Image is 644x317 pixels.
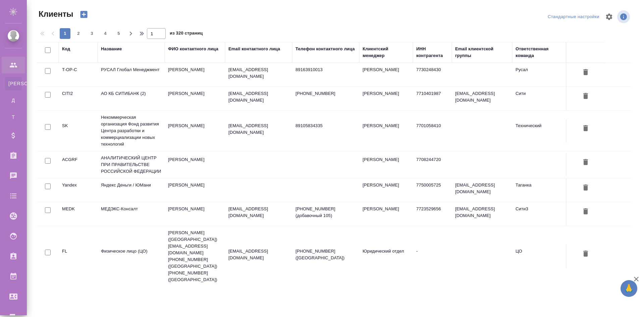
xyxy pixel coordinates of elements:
[512,178,566,202] td: Таганка
[580,206,591,218] button: Удалить
[170,29,203,39] span: из 320 страниц
[87,30,97,37] span: 3
[59,63,98,87] td: T-OP-C
[76,9,92,20] button: Создать
[165,63,225,87] td: [PERSON_NAME]
[413,245,452,268] td: -
[452,87,512,110] td: [EMAIL_ADDRESS][DOMAIN_NAME]
[168,46,218,52] div: ФИО контактного лица
[98,87,165,110] td: АО КБ СИТИБАНК (2)
[8,97,18,104] span: Д
[512,119,566,143] td: Технический
[8,114,18,120] span: Т
[512,63,566,87] td: Русал
[98,245,165,268] td: Физическое лицо (ЦО)
[580,122,591,135] button: Удалить
[165,202,225,226] td: [PERSON_NAME]
[98,202,165,226] td: МЕДЭКС-Консалт
[359,119,413,143] td: [PERSON_NAME]
[359,63,413,87] td: [PERSON_NAME]
[413,87,452,110] td: 7710401987
[98,63,165,87] td: РУСАЛ Глобал Менеджмент
[113,28,124,39] button: 5
[546,12,601,22] div: split button
[228,248,289,261] p: [EMAIL_ADDRESS][DOMAIN_NAME]
[228,90,289,104] p: [EMAIL_ADDRESS][DOMAIN_NAME]
[359,87,413,110] td: [PERSON_NAME]
[59,87,98,110] td: CITI2
[623,281,635,296] span: 🙏
[580,182,591,194] button: Удалить
[580,156,591,169] button: Удалить
[296,66,356,73] p: 89163910013
[296,46,355,52] div: Телефон контактного лица
[359,202,413,226] td: [PERSON_NAME]
[165,226,225,286] td: [PERSON_NAME] ([GEOGRAPHIC_DATA]) [EMAIL_ADDRESS][DOMAIN_NAME] [PHONE_NUMBER] ([GEOGRAPHIC_DATA])...
[62,46,70,52] div: Код
[413,63,452,87] td: 7730248430
[296,122,356,129] p: 89105834335
[59,245,98,268] td: FL
[98,178,165,202] td: Яндекс Деньги / ЮМани
[165,153,225,176] td: [PERSON_NAME]
[359,153,413,176] td: [PERSON_NAME]
[512,202,566,226] td: Сити3
[59,153,98,176] td: ACGRF
[37,9,73,19] span: Клиенты
[296,248,356,261] p: [PHONE_NUMBER] ([GEOGRAPHIC_DATA])
[359,245,413,268] td: Юридический отдел
[452,178,512,202] td: [EMAIL_ADDRESS][DOMAIN_NAME]
[73,30,84,37] span: 2
[617,10,631,23] span: Посмотреть информацию
[101,46,122,52] div: Название
[580,66,591,79] button: Удалить
[5,110,22,124] a: Т
[98,111,165,151] td: Некоммерческая организация Фонд развития Центра разработки и коммерциализации новых технологий
[296,206,356,219] p: [PHONE_NUMBER] (добавочный 105)
[512,245,566,268] td: ЦО
[413,202,452,226] td: 7723529656
[512,87,566,110] td: Сити
[363,46,410,59] div: Клиентский менеджер
[113,30,124,37] span: 5
[621,280,637,297] button: 🙏
[59,119,98,143] td: SK
[413,178,452,202] td: 7750005725
[73,28,84,39] button: 2
[296,90,356,97] p: [PHONE_NUMBER]
[5,94,22,107] a: Д
[359,178,413,202] td: [PERSON_NAME]
[59,202,98,226] td: MEDK
[580,90,591,103] button: Удалить
[452,202,512,226] td: [EMAIL_ADDRESS][DOMAIN_NAME]
[228,66,289,80] p: [EMAIL_ADDRESS][DOMAIN_NAME]
[416,46,448,59] div: ИНН контрагента
[516,46,562,59] div: Ответственная команда
[5,77,22,90] a: [PERSON_NAME]
[100,30,111,37] span: 4
[601,9,617,25] span: Настроить таблицу
[8,80,18,87] span: [PERSON_NAME]
[455,46,509,59] div: Email клиентской группы
[165,87,225,110] td: [PERSON_NAME]
[413,119,452,143] td: 7701058410
[413,153,452,176] td: 7708244720
[98,151,165,178] td: АНАЛИТИЧЕСКИЙ ЦЕНТР ПРИ ПРАВИТЕЛЬСТВЕ РОССИЙСКОЙ ФЕДЕРАЦИИ
[228,206,289,219] p: [EMAIL_ADDRESS][DOMAIN_NAME]
[165,178,225,202] td: [PERSON_NAME]
[100,28,111,39] button: 4
[87,28,97,39] button: 3
[228,122,289,136] p: [EMAIL_ADDRESS][DOMAIN_NAME]
[228,46,280,52] div: Email контактного лица
[580,248,591,260] button: Удалить
[59,178,98,202] td: Yandex
[165,119,225,143] td: [PERSON_NAME]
